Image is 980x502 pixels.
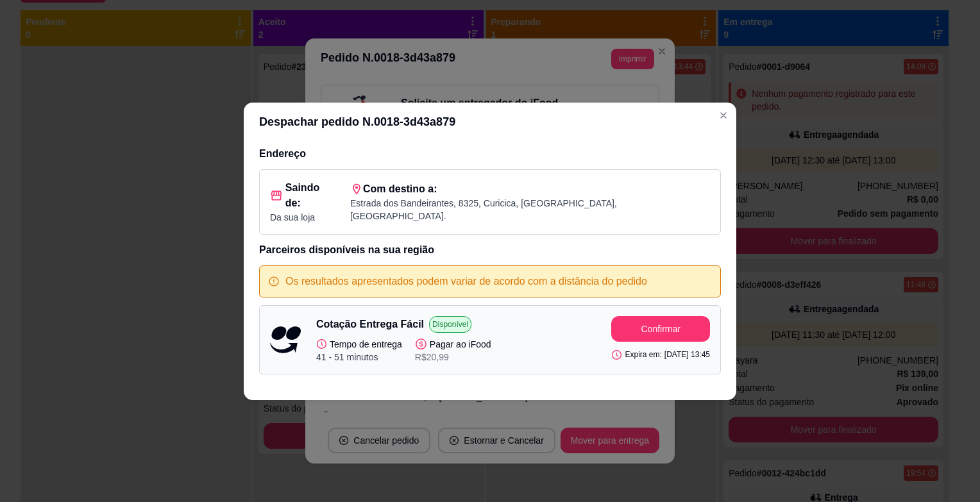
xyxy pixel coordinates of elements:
h3: Parceiros disponíveis na sua região [259,242,721,258]
span: Saindo de: [285,180,337,211]
p: Pagar ao iFood [415,338,491,351]
p: 41 - 51 minutos [316,351,402,364]
p: Disponível [429,316,471,333]
p: Da sua loja [270,211,337,224]
p: Cotação Entrega Fácil [316,317,424,332]
p: [DATE] 13:45 [664,349,710,360]
p: Os resultados apresentados podem variar de acordo com a distância do pedido [285,274,647,289]
button: Close [713,105,734,126]
p: Expira em: [611,349,661,360]
header: Despachar pedido N. 0018-3d43a879 [244,103,736,141]
button: Confirmar [611,316,710,342]
p: Estrada dos Bandeirantes , 8325 , Curicica , [GEOGRAPHIC_DATA] , [GEOGRAPHIC_DATA] . [350,197,710,222]
span: Com destino a: [363,181,437,197]
p: R$ 20,99 [415,351,491,364]
h3: Endereço [259,146,721,162]
p: Tempo de entrega [316,338,402,351]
